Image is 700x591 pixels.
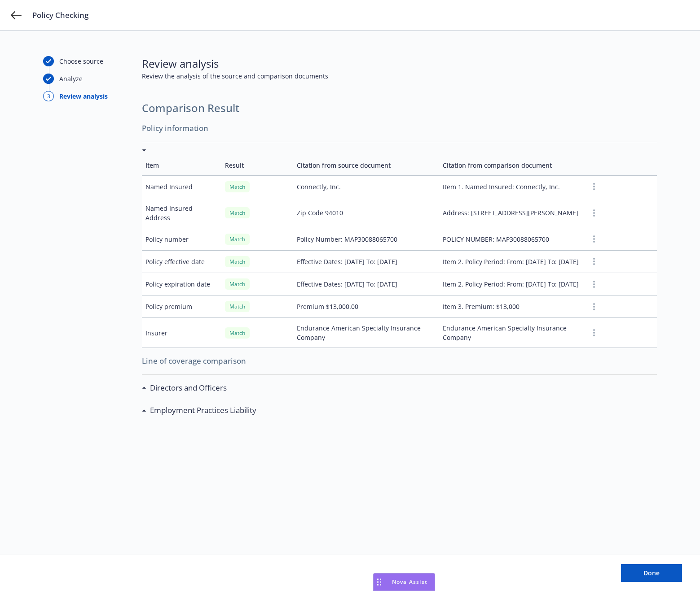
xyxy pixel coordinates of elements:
[439,228,585,250] td: POLICY NUMBER: MAP30088065700
[293,250,439,273] td: Effective Dates: [DATE] To: [DATE]
[32,10,88,21] span: Policy Checking
[59,91,108,101] div: Review analysis
[142,71,657,81] span: Review the analysis of the source and comparison documents
[142,100,657,116] span: Comparison Result
[293,273,439,295] td: Effective Dates: [DATE] To: [DATE]
[293,295,439,318] td: Premium $13,000.00
[142,318,221,348] td: Insurer
[439,295,585,318] td: Item 3. Premium: $13,000
[225,301,250,312] div: Match
[392,578,427,586] span: Nova Assist
[142,352,657,370] span: Line of coverage comparison
[142,119,657,138] span: Policy information
[142,155,221,176] td: Item
[150,404,256,416] h3: Employment Practices Liability
[225,207,250,218] div: Match
[439,198,585,228] td: Address: [STREET_ADDRESS][PERSON_NAME]
[142,198,221,228] td: Named Insured Address
[225,327,250,339] div: Match
[43,91,54,101] div: 3
[373,573,435,591] button: Nova Assist
[439,250,585,273] td: Item 2. Policy Period: From: [DATE] To: [DATE]
[225,278,250,290] div: Match
[142,273,221,295] td: Policy expiration date
[59,74,83,83] div: Analyze
[225,234,250,245] div: Match
[142,382,227,394] div: Directors and Officers
[142,175,221,198] td: Named Insured
[643,569,660,577] span: Done
[439,175,585,198] td: Item 1. Named Insured: Connectly, Inc.
[293,175,439,198] td: Connectly, Inc.
[225,256,250,267] div: Match
[59,56,103,66] div: Choose source
[225,181,250,192] div: Match
[142,56,657,71] span: Review analysis
[293,318,439,348] td: Endurance American Specialty Insurance Company
[142,295,221,318] td: Policy premium
[439,155,585,176] td: Citation from comparison document
[221,155,293,176] td: Result
[150,382,227,394] h3: Directors and Officers
[439,273,585,295] td: Item 2. Policy Period: From: [DATE] To: [DATE]
[439,318,585,348] td: Endurance American Specialty Insurance Company
[293,198,439,228] td: Zip Code 94010
[142,404,256,416] div: Employment Practices Liability
[374,574,385,591] div: Drag to move
[293,155,439,176] td: Citation from source document
[142,228,221,250] td: Policy number
[293,228,439,250] td: Policy Number: MAP30088065700
[621,564,682,582] button: Done
[142,250,221,273] td: Policy effective date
